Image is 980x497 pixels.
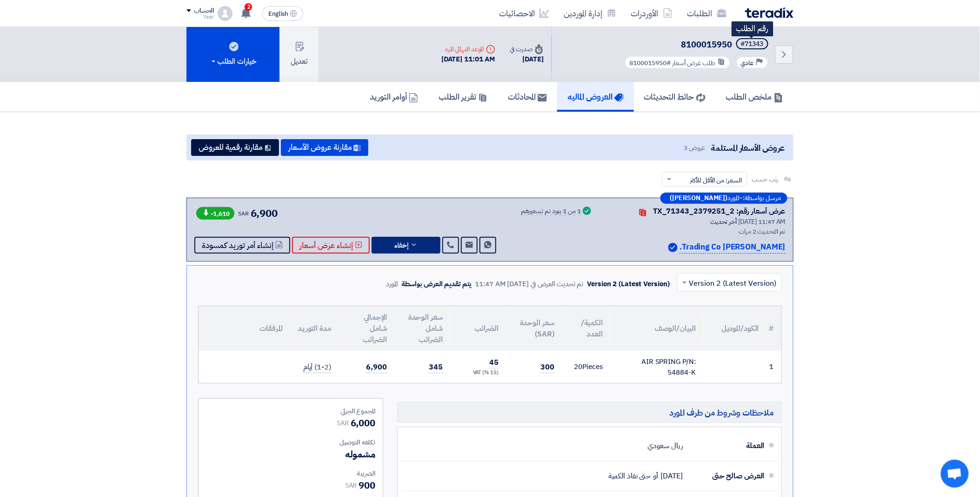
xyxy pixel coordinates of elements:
[648,437,683,455] div: ريال سعودي
[196,207,234,220] span: -1,610
[680,2,734,24] a: الطلبات
[206,406,375,416] div: المجموع الجزئي
[262,6,303,21] button: English
[337,418,349,428] span: SAR
[703,306,767,351] th: الكود/الموديل
[280,27,319,82] button: تعديل
[521,208,581,215] div: 1 من 1 بنود تم تسعيرهم
[567,91,624,102] h5: العروض الماليه
[767,351,781,383] td: 1
[738,217,786,227] span: [DATE] 11:47 AM
[556,2,624,24] a: إدارة الموردين
[587,279,670,289] div: Version 2 (Latest Version)
[741,59,754,67] span: عادي
[510,54,544,65] div: [DATE]
[339,306,394,351] th: الإجمالي شامل الضرائب
[726,91,783,102] h5: ملخص الطلب
[370,91,418,102] h5: أوامر التوريد
[510,44,544,54] div: صدرت في
[506,306,562,351] th: سعر الوحدة (SAR)
[238,209,249,218] span: SAR
[303,362,331,373] span: (1-2) أيام
[401,279,472,289] div: يتم تقديم العرض بواسطة
[492,2,556,24] a: الاحصائيات
[660,193,787,204] div: –
[690,465,765,487] div: العرض صالح حتى
[690,175,742,185] span: السعر: من الأقل للأكثر
[218,6,233,21] img: profile_test.png
[623,38,770,51] h5: 8100015950
[394,306,450,351] th: سعر الوحدة شامل الضرائب
[245,3,252,11] span: 2
[653,206,786,217] div: عرض أسعار رقم: TX_71343_2379251_2
[670,195,728,201] b: ([PERSON_NAME])
[941,460,969,488] div: Open chat
[653,471,659,481] span: أو
[661,471,683,481] span: [DATE]
[210,56,256,67] div: خيارات الطلب
[292,237,370,254] button: إنشاء عرض أسعار
[206,437,375,447] div: تكلفه التوصيل
[644,91,706,102] h5: حائط التحديثات
[741,41,764,47] div: #71343
[441,44,495,54] div: الموعد النهائي للرد
[668,243,678,252] img: Verified Account
[672,58,715,68] span: طلب عرض أسعار
[397,402,782,423] h5: ملاحظات وشروط من طرف المورد
[634,82,716,112] a: حائط التحديثات
[394,242,408,249] span: إخفاء
[562,306,610,351] th: الكمية/العدد
[562,351,610,383] td: Pieces
[194,237,290,254] button: إنشاء أمر توريد كمسودة
[439,91,487,102] h5: تقرير الطلب
[752,175,779,184] span: رتب حسب
[716,82,793,112] a: ملخص الطلب
[540,362,554,373] span: 300
[475,279,584,289] div: تم تحديث العرض في [DATE] 11:47 AM
[767,306,781,351] th: #
[206,469,375,478] div: الضريبة
[300,242,353,249] span: إنشاء عرض أسعار
[608,471,651,481] span: حتى نفاذ الكمية
[441,54,495,65] div: [DATE] 11:01 AM
[450,306,506,351] th: الضرائب
[489,357,499,369] span: 45
[268,11,288,17] span: English
[187,27,280,82] button: خيارات الطلب
[745,7,793,18] img: Teradix logo
[508,91,547,102] h5: المحادثات
[251,206,278,221] span: 6,900
[428,82,498,112] a: تقرير الطلب
[728,195,740,201] span: المورد
[684,143,705,153] span: عروض 3
[372,237,440,254] button: إخفاء
[690,435,765,457] div: العملة
[345,481,357,490] span: SAR
[386,279,398,289] div: المورد
[610,306,703,351] th: البيان/الوصف
[429,362,443,373] span: 345
[624,2,680,24] a: الأوردرات
[680,241,786,254] p: [PERSON_NAME] Trading Co.
[351,416,376,430] span: 6,000
[191,139,279,156] button: مقارنة رقمية للعروض
[732,21,773,36] div: رقم الطلب
[290,306,339,351] th: مدة التوريد
[187,14,214,20] div: Yasir
[710,217,737,227] span: أخر تحديث
[711,141,785,154] span: عروض الأسعار المستلمة
[557,82,634,112] a: العروض الماليه
[681,38,733,51] span: 8100015950
[194,7,214,15] div: الحساب
[618,356,696,377] div: AIR SPRING P/N: 54884-K
[366,362,387,373] span: 6,900
[281,139,368,156] button: مقارنة عروض الأسعار
[458,369,499,377] div: (15 %) VAT
[202,242,273,249] span: إنشاء أمر توريد كمسودة
[574,362,583,372] span: 20
[345,447,375,461] span: مشموله
[360,82,428,112] a: أوامر التوريد
[359,478,376,492] span: 900
[199,306,290,351] th: المرفقات
[498,82,557,112] a: المحادثات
